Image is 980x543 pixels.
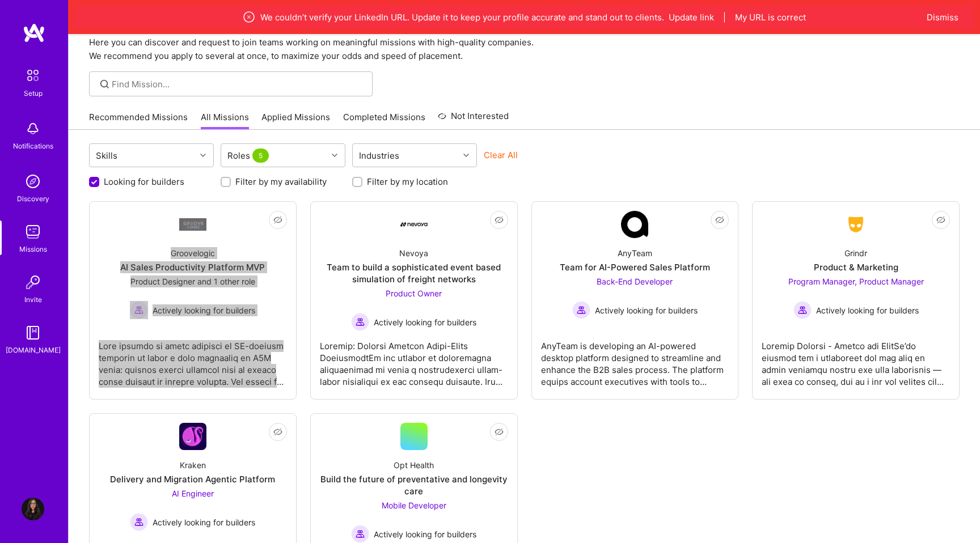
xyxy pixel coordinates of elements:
img: Actively looking for builders [351,525,369,543]
div: AnyTeam [618,247,652,259]
i: icon EyeClosed [936,215,945,224]
span: Actively looking for builders [153,304,255,316]
img: Actively looking for builders [130,513,148,531]
img: Actively looking for builders [130,301,148,319]
a: Completed Missions [343,111,425,130]
div: AI Sales Productivity Platform MVP [120,261,265,273]
p: Here you can discover and request to join teams working on meaningful missions with high-quality ... [89,36,960,63]
div: Missions [19,243,47,255]
span: Product Owner [386,289,442,298]
i: icon Chevron [463,152,469,158]
button: Dismiss [927,11,958,23]
img: Invite [22,271,44,294]
div: Opt Health [394,459,434,471]
i: icon Chevron [200,152,206,158]
span: 5 [252,149,269,163]
a: User Avatar [19,498,47,520]
div: Lore ipsumdo si ametc adipisci el SE-doeiusm temporin ut labor e dolo magnaaliq en A5M venia: qui... [99,331,287,388]
img: setup [21,63,45,87]
div: Delivery and Migration Agentic Platform [110,473,275,485]
button: My URL is correct [735,11,806,23]
img: Company Logo [179,423,206,450]
img: User Avatar [22,498,44,520]
div: AnyTeam is developing an AI-powered desktop platform designed to streamline and enhance the B2B s... [541,331,729,388]
img: Company Logo [400,222,428,227]
div: Skills [93,147,120,164]
a: Company LogoGroovelogicAI Sales Productivity Platform MVPProduct Designer and 1 other roleActivel... [99,211,287,390]
a: Not Interested [438,109,509,130]
div: Team to build a sophisticated event based simulation of freight networks [320,261,508,285]
input: Find Mission... [112,78,364,90]
div: Roles [225,147,274,164]
button: Clear All [484,149,518,161]
span: Actively looking for builders [595,304,698,316]
i: icon SearchGrey [98,78,111,91]
div: Team for AI-Powered Sales Platform [560,261,710,273]
div: [DOMAIN_NAME] [6,344,61,356]
button: Update link [669,11,714,23]
div: Loremip Dolorsi - Ametco adi ElitSe’do eiusmod tem i utlaboreet dol mag aliq en admin veniamqu no... [762,331,950,388]
div: Product & Marketing [814,261,898,273]
div: Discovery [17,193,49,205]
img: teamwork [22,220,44,243]
label: Looking for builders [104,176,184,188]
div: Grindr [844,247,867,259]
img: guide book [22,321,44,344]
a: All Missions [201,111,249,130]
img: Actively looking for builders [572,301,590,319]
i: icon Chevron [332,152,337,158]
a: Applied Missions [261,111,330,130]
i: icon EyeClosed [495,427,504,436]
i: icon EyeClosed [273,427,282,436]
div: Build the future of preventative and longevity care [320,473,508,497]
a: Company LogoGrindrProduct & MarketingProgram Manager, Product Manager Actively looking for builde... [762,211,950,390]
i: icon EyeClosed [273,215,282,224]
span: Actively looking for builders [816,304,919,316]
div: Nevoya [399,247,428,259]
label: Filter by my availability [235,176,327,188]
div: Industries [356,147,402,164]
i: icon EyeClosed [495,215,504,224]
span: Product Designer [130,277,195,286]
div: Notifications [13,140,53,152]
div: Loremip: Dolorsi Ametcon Adipi-Elits DoeiusmodtEm inc utlabor et doloremagna aliquaenimad mi veni... [320,331,508,388]
a: Recommended Missions [89,111,188,130]
a: Company LogoAnyTeamTeam for AI-Powered Sales PlatformBack-End Developer Actively looking for buil... [541,211,729,390]
img: logo [23,23,45,43]
img: Company Logo [179,218,206,230]
span: and 1 other role [197,277,255,286]
img: bell [22,117,44,140]
div: Groovelogic [171,247,215,259]
div: Kraken [180,459,206,471]
span: Actively looking for builders [153,516,255,528]
span: Program Manager, Product Manager [788,277,924,286]
img: Company Logo [842,214,869,235]
span: Back-End Developer [597,277,673,286]
img: Actively looking for builders [351,313,369,331]
span: Actively looking for builders [374,316,476,328]
a: Company LogoNevoyaTeam to build a sophisticated event based simulation of freight networksProduct... [320,211,508,390]
img: Actively looking for builders [793,301,812,319]
i: icon EyeClosed [715,215,724,224]
div: Setup [24,87,43,99]
img: Company Logo [621,211,648,238]
span: Actively looking for builders [374,528,476,540]
div: We couldn’t verify your LinkedIn URL. Update it to keep your profile accurate and stand out to cl... [127,10,921,24]
span: | [723,11,726,23]
span: Mobile Developer [382,500,446,510]
span: AI Engineer [172,489,214,498]
div: Invite [24,294,42,306]
label: Filter by my location [367,176,448,188]
img: discovery [22,170,44,193]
